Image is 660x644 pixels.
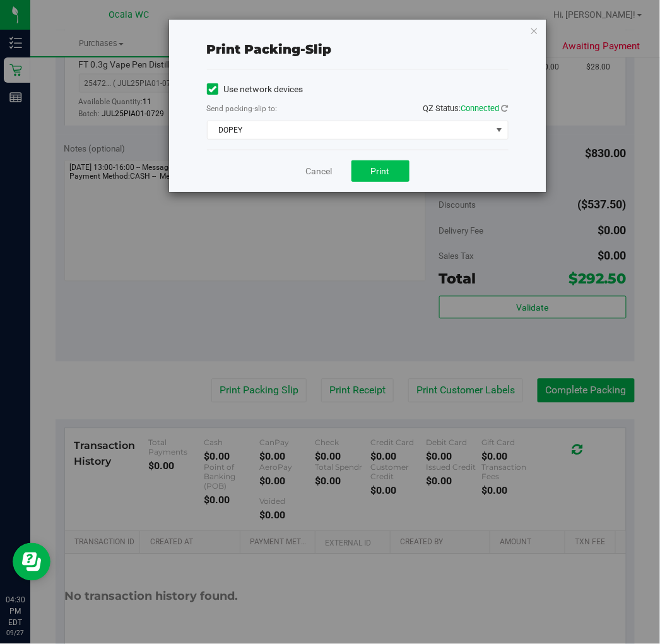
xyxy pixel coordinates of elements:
span: Print packing-slip [207,42,332,57]
label: Send packing-slip to: [207,103,278,114]
span: QZ Status: [423,104,509,113]
iframe: Resource center [13,543,50,581]
label: Use network devices [207,83,303,96]
span: DOPEY [208,121,492,139]
span: Connected [461,104,500,113]
span: Print [371,166,390,176]
button: Print [351,160,410,182]
span: select [492,121,507,139]
a: Cancel [306,165,333,178]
